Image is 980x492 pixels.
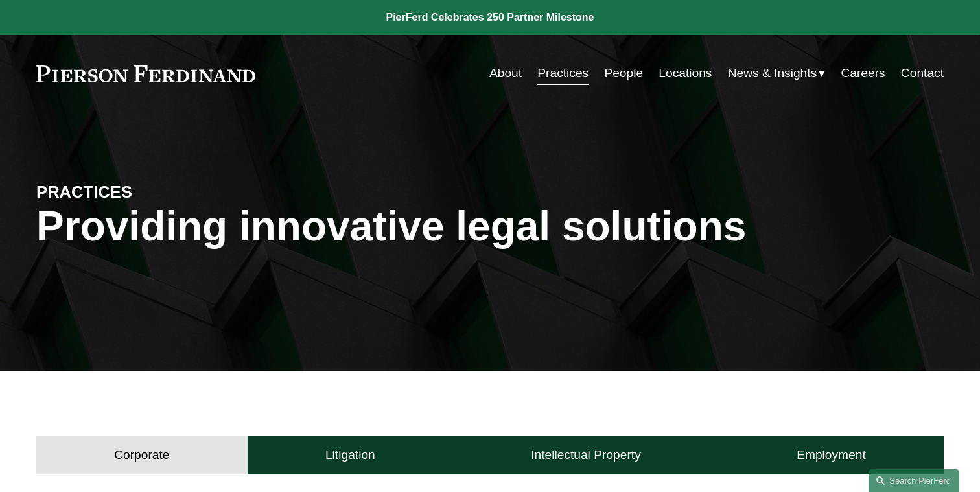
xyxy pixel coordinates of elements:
h1: Providing innovative legal solutions [36,203,944,250]
a: folder dropdown [728,61,826,86]
h4: PRACTICES [36,182,263,202]
a: Locations [659,61,712,86]
a: Careers [841,61,885,86]
h4: Intellectual Property [531,447,641,463]
h4: Litigation [325,447,375,463]
a: Search this site [869,469,959,492]
a: About [489,61,522,86]
a: Practices [537,61,589,86]
span: News & Insights [728,62,817,85]
h4: Corporate [114,447,169,463]
a: People [604,61,643,86]
a: Contact [901,61,944,86]
h4: Employment [797,447,866,463]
